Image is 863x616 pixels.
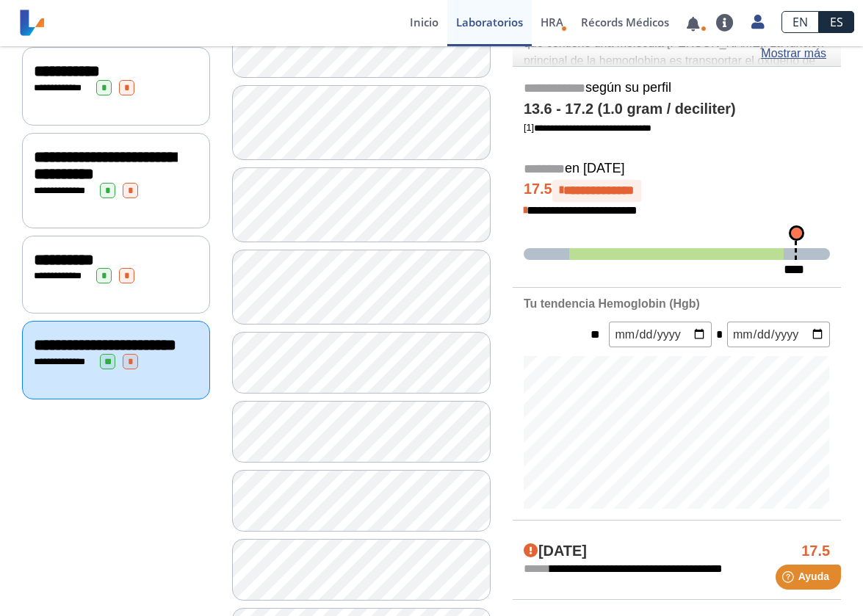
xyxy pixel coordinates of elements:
h5: en [DATE] [524,161,830,178]
a: ES [819,11,854,33]
b: Tu tendencia Hemoglobin (Hgb) [524,297,700,310]
a: Mostrar más [761,45,826,62]
a: EN [781,11,819,33]
h4: [DATE] [524,543,587,560]
input: mm/dd/yyyy [609,322,712,347]
h5: según su perfil [524,80,830,97]
input: mm/dd/yyyy [727,322,830,347]
h4: 17.5 [524,180,830,202]
h4: 13.6 - 17.2 (1.0 gram / deciliter) [524,101,830,118]
h4: 17.5 [801,543,830,560]
span: HRA [541,15,563,29]
iframe: Help widget launcher [732,559,847,600]
a: [1] [524,122,651,133]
